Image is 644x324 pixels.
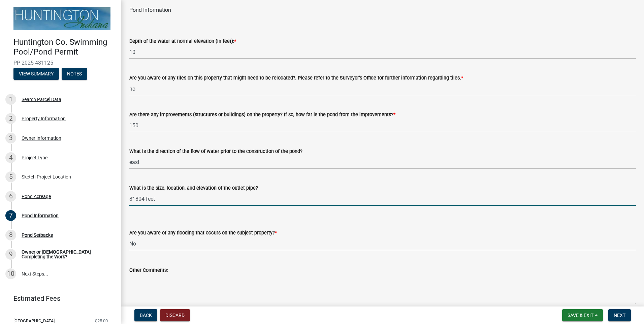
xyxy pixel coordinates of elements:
[5,94,16,105] div: 1
[22,116,66,121] div: Property Information
[13,7,110,30] img: Huntington County, Indiana
[562,309,603,321] button: Save & Exit
[5,210,16,221] div: 7
[568,313,593,318] span: Save & Exit
[22,136,61,140] div: Owner Information
[134,309,157,321] button: Back
[129,186,258,191] label: What is the size, location, and elevation of the outlet pipe?
[129,112,395,117] label: Are there any improvements (structures or buildings) on the property? If so, how far is the pond ...
[5,171,16,182] div: 5
[22,250,110,259] div: Owner or [DEMOGRAPHIC_DATA] Completing the Work?
[129,149,302,154] label: What is the direction of the flow of water prior to the construction of the pond?
[13,319,55,323] span: [GEOGRAPHIC_DATA]
[22,174,71,179] div: Sketch Project Location
[129,231,277,235] label: Are you aware of any flooding that occurs on the subject property?
[5,113,16,124] div: 2
[5,230,16,240] div: 8
[22,213,59,218] div: Pond Information
[22,155,47,160] div: Project Type
[129,268,168,273] label: Other Comments:
[13,68,59,80] button: View Summary
[5,191,16,202] div: 6
[5,268,16,279] div: 10
[13,37,116,57] h4: Huntington Co. Swimming Pool/Pond Permit
[62,68,87,80] button: Notes
[5,133,16,143] div: 3
[5,292,110,305] a: Estimated Fees
[5,249,16,260] div: 9
[129,76,463,80] label: Are you aware of any tiles on this property that might need to be relocated?, Please refer to the...
[5,152,16,163] div: 4
[22,97,61,102] div: Search Parcel Data
[608,309,631,321] button: Next
[62,71,87,77] wm-modal-confirm: Notes
[129,39,236,44] label: Depth of the water at normal elevation (in feet):
[13,60,108,66] span: PP-2025-481125
[160,309,190,321] button: Discard
[13,71,59,77] wm-modal-confirm: Summary
[614,313,625,318] span: Next
[22,233,53,237] div: Pond Setbacks
[95,319,108,323] span: $25.00
[140,313,152,318] span: Back
[22,194,51,199] div: Pond Acreage
[129,6,234,14] p: Pond Information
